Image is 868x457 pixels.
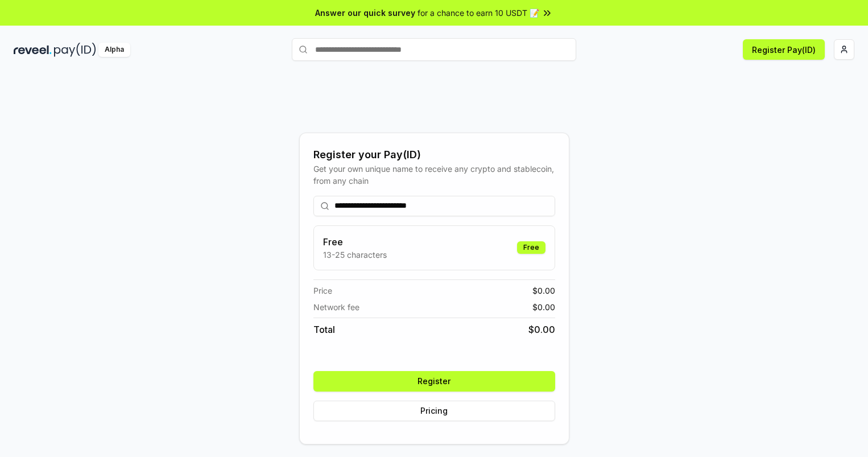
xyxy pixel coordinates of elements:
[532,301,555,313] span: $ 0.00
[313,371,555,392] button: Register
[54,43,96,57] img: pay_id
[313,163,555,187] div: Get your own unique name to receive any crypto and stablecoin, from any chain
[418,7,539,19] span: for a chance to earn 10 USDT 📝
[313,323,335,336] span: Total
[532,285,555,297] span: $ 0.00
[528,323,555,336] span: $ 0.00
[743,39,825,60] button: Register Pay(ID)
[313,285,332,297] span: Price
[14,43,52,57] img: reveel_dark
[313,401,555,421] button: Pricing
[98,43,130,57] div: Alpha
[313,301,359,313] span: Network fee
[323,235,387,249] h3: Free
[323,249,387,261] p: 13-25 characters
[313,147,555,163] div: Register your Pay(ID)
[315,7,415,19] span: Answer our quick survey
[517,241,545,254] div: Free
